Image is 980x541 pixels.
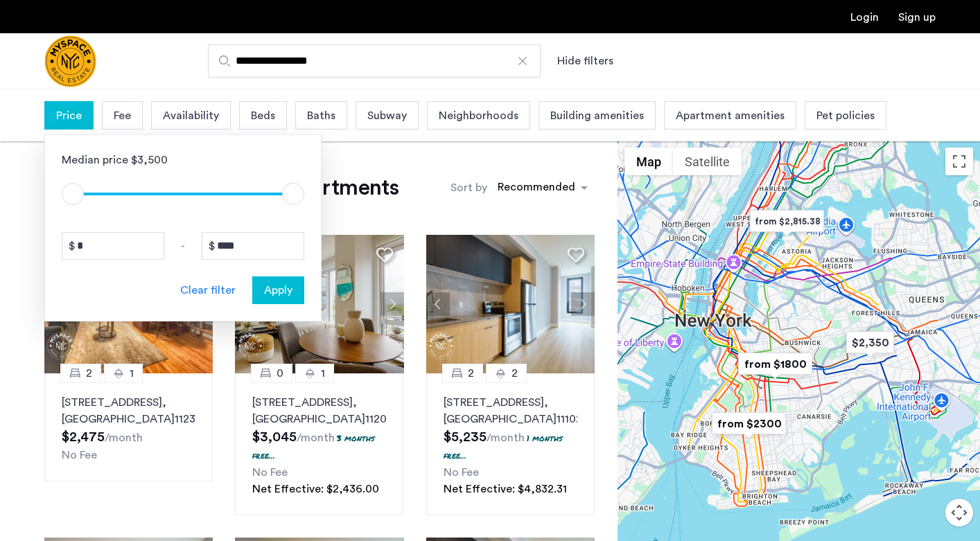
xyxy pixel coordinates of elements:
[62,183,84,205] span: ngx-slider
[202,232,304,260] input: Price to
[251,107,275,124] span: Beds
[180,282,236,299] div: Clear filter
[252,276,304,304] button: button
[307,107,335,124] span: Baths
[44,35,96,87] a: Cazamio Logo
[62,152,304,168] div: Median price $3,500
[114,107,131,124] span: Fee
[44,35,96,87] img: logo
[282,183,304,205] span: ngx-slider-max
[181,238,185,254] span: -
[676,107,785,124] span: Apartment amenities
[557,53,613,69] button: Show or hide filters
[367,107,407,124] span: Subway
[898,12,936,23] a: Registration
[264,282,292,299] span: Apply
[550,107,644,124] span: Building amenities
[816,107,875,124] span: Pet policies
[62,193,304,195] ngx-slider: ngx-slider
[56,107,82,124] span: Price
[163,107,219,124] span: Availability
[62,232,164,260] input: Price from
[850,12,879,23] a: Login
[439,107,518,124] span: Neighborhoods
[208,44,541,78] input: Apartment Search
